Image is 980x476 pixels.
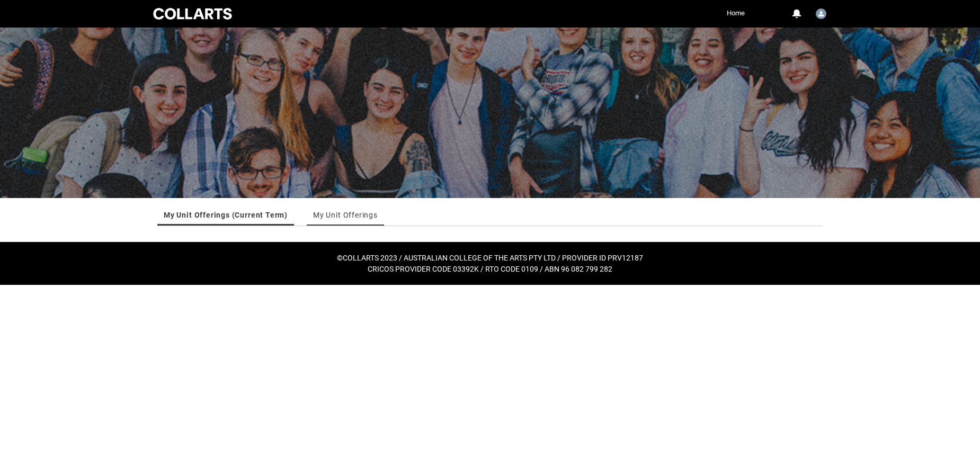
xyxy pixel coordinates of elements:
[816,8,826,19] img: Natasha.Taylor
[157,204,294,226] li: My Unit Offerings (Current Term)
[813,4,829,21] button: User Profile Natasha.Taylor
[724,5,747,21] a: Home
[313,204,378,226] a: My Unit Offerings
[164,204,288,226] a: My Unit Offerings (Current Term)
[307,204,384,226] li: My Unit Offerings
